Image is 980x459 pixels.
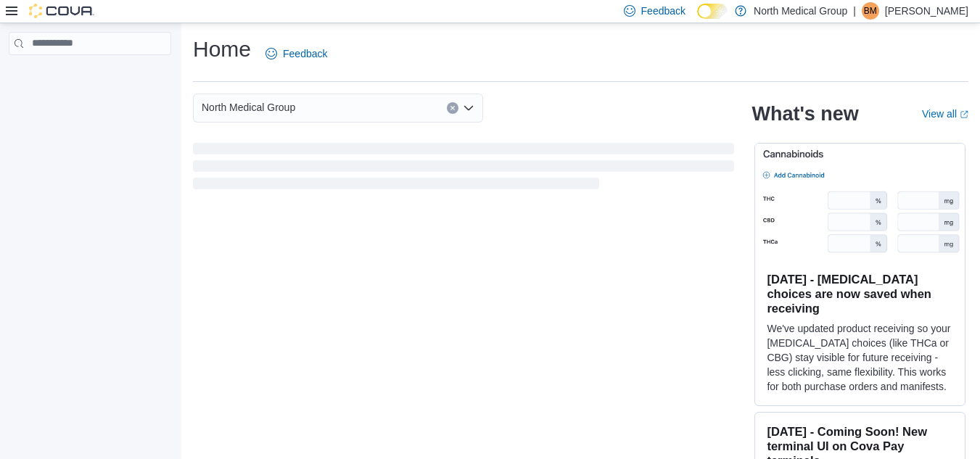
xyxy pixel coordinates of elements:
[960,110,968,119] svg: External link
[767,272,953,315] h3: [DATE] - [MEDICAL_DATA] choices are now saved when receiving
[864,2,877,20] span: BM
[862,2,879,20] div: Brendan Mccutchen
[260,39,333,68] a: Feedback
[767,321,953,394] p: We've updated product receiving so your [MEDICAL_DATA] choices (like THCa or CBG) stay visible fo...
[9,58,171,93] nav: Complex example
[922,108,968,120] a: View allExternal link
[697,4,728,19] input: Dark Mode
[641,4,685,18] span: Feedback
[202,99,295,116] span: North Medical Group
[853,2,856,20] p: |
[752,102,858,125] h2: What's new
[29,4,94,18] img: Cova
[463,102,474,114] button: Open list of options
[447,102,458,114] button: Clear input
[283,46,327,61] span: Feedback
[193,35,251,64] h1: Home
[885,2,968,20] p: [PERSON_NAME]
[193,146,734,192] span: Loading
[754,2,847,20] p: North Medical Group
